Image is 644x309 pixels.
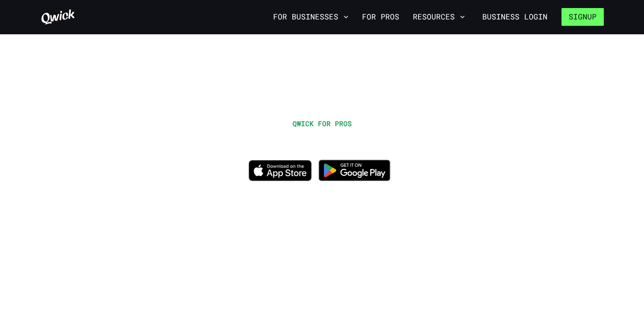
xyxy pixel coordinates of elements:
[409,10,468,24] button: Resources
[249,174,312,183] a: Download on the App Store
[359,10,403,24] a: For Pros
[475,8,555,26] a: Business Login
[561,8,604,26] button: Signup
[293,119,352,128] span: QWICK FOR PROS
[270,10,352,24] button: For Businesses
[313,154,395,186] img: Get it on Google Play
[134,132,510,151] h1: WORK IN HOSPITALITY, WHENEVER YOU WANT.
